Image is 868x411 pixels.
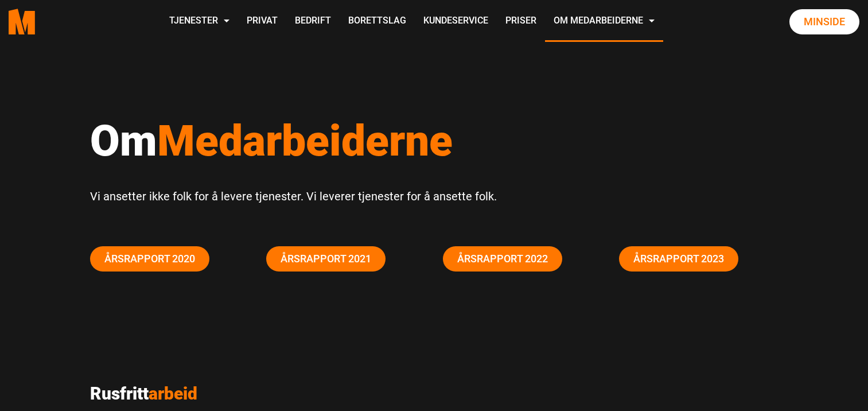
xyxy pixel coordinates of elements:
a: Bedrift [286,1,340,42]
a: Minside [789,9,859,34]
p: Rusfritt [90,383,426,404]
a: Årsrapport 2020 [90,246,209,272]
span: arbeid [149,383,197,404]
a: Priser [497,1,545,42]
a: Årsrapport 2021 [266,246,386,272]
a: Tjenester [161,1,238,42]
p: Vi ansetter ikke folk for å levere tjenester. Vi leverer tjenester for å ansette folk. [90,187,779,206]
a: Årsrapport 2022 [443,246,562,272]
a: Om Medarbeiderne [545,1,663,42]
a: Borettslag [340,1,415,42]
h1: Om [90,115,779,166]
span: Medarbeiderne [157,115,453,166]
a: Kundeservice [415,1,497,42]
a: Årsrapport 2023 [619,246,738,272]
a: Privat [238,1,286,42]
